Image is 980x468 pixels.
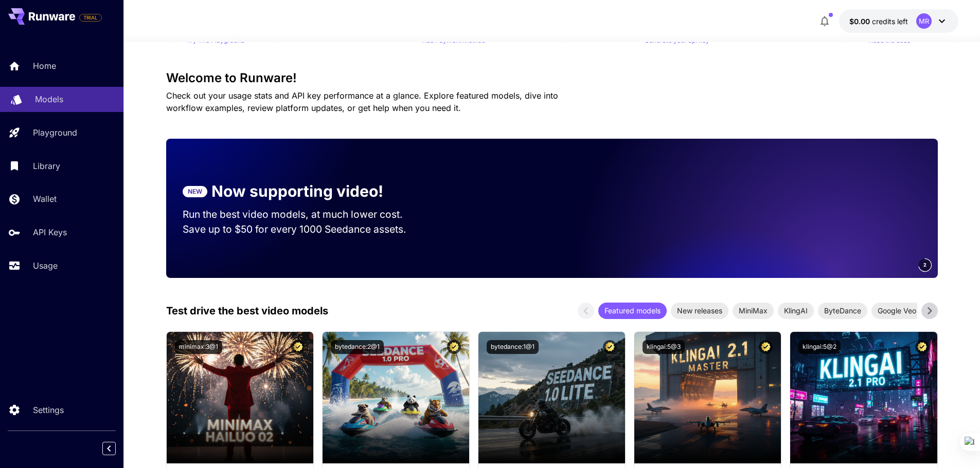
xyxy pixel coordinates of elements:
[166,71,938,85] h3: Welcome to Runware!
[598,303,667,319] div: Featured models
[598,305,667,316] span: Featured models
[33,126,77,139] p: Playground
[733,303,774,319] div: MiniMax
[323,332,469,463] img: alt
[33,404,64,416] p: Settings
[872,17,908,26] span: credits left
[183,222,422,237] p: Save up to $50 for every 1000 Seedance assets.
[871,303,922,319] div: Google Veo
[790,332,937,463] img: alt
[798,340,841,354] button: klingai:5@2
[175,340,222,354] button: minimax:3@1
[291,340,305,354] button: Certified Model – Vetted for best performance and includes a commercial license.
[671,303,728,319] div: New releases
[733,305,774,316] span: MiniMax
[915,340,929,354] button: Certified Model – Vetted for best performance and includes a commercial license.
[671,305,728,316] span: New releases
[110,439,123,458] div: Collapse sidebar
[849,16,908,27] div: $0.00
[33,259,58,272] p: Usage
[778,305,814,316] span: KlingAI
[79,11,102,24] span: Add your payment card to enable full platform functionality.
[871,305,922,316] span: Google Veo
[487,340,539,354] button: bytedance:1@1
[80,14,101,22] span: TRIAL
[478,332,625,463] img: alt
[849,17,872,26] span: $0.00
[818,303,867,319] div: ByteDance
[167,332,313,463] img: alt
[102,442,116,455] button: Collapse sidebar
[447,340,461,354] button: Certified Model – Vetted for best performance and includes a commercial license.
[778,303,814,319] div: KlingAI
[33,193,57,205] p: Wallet
[331,340,384,354] button: bytedance:2@1
[166,90,558,113] span: Check out your usage stats and API key performance at a glance. Explore featured models, dive int...
[634,332,781,463] img: alt
[33,160,60,172] p: Library
[643,340,685,354] button: klingai:5@3
[603,340,617,354] button: Certified Model – Vetted for best performance and includes a commercial license.
[33,60,56,72] p: Home
[916,13,932,29] div: MR
[818,305,867,316] span: ByteDance
[839,9,958,33] button: $0.00MR
[188,187,202,196] p: NEW
[35,93,63,105] p: Models
[33,226,67,238] p: API Keys
[183,207,422,222] p: Run the best video models, at much lower cost.
[759,340,773,354] button: Certified Model – Vetted for best performance and includes a commercial license.
[166,303,328,319] p: Test drive the best video models
[211,180,383,203] p: Now supporting video!
[923,261,926,269] span: 2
